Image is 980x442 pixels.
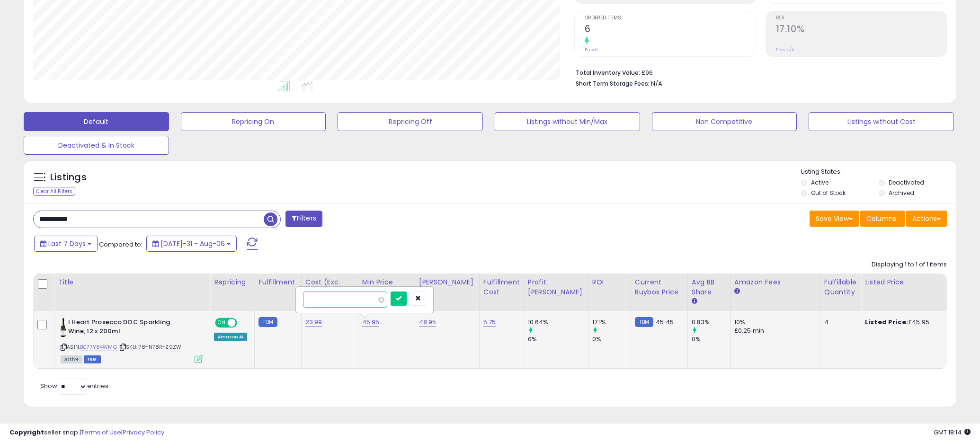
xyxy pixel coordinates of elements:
[305,318,322,327] a: 23.99
[824,318,854,327] div: 4
[734,318,813,327] div: 10%
[528,318,588,327] div: 10.64%
[61,318,203,362] div: ASIN:
[483,318,496,327] a: 5.75
[810,211,859,227] button: Save View
[585,24,755,36] h2: 6
[285,211,322,227] button: Filters
[48,239,86,248] span: Last 7 Days
[635,317,653,327] small: FBM
[592,318,631,327] div: 17.1%
[338,112,483,131] button: Repricing Off
[866,214,896,223] span: Columns
[776,47,794,53] small: Prev: N/A
[305,277,354,297] div: Cost (Exc. VAT)
[801,168,956,177] p: Listing States:
[362,318,380,327] a: 45.95
[576,80,650,88] b: Short Term Storage Fees:
[258,317,277,327] small: FBM
[236,319,251,327] span: OFF
[692,277,726,297] div: Avg BB Share
[734,277,816,287] div: Amazon Fees
[651,79,662,88] span: N/A
[214,277,250,287] div: Repricing
[592,335,631,344] div: 0%
[258,277,297,287] div: Fulfillment
[585,47,598,53] small: Prev: 0
[776,16,946,21] span: ROI
[118,343,181,351] span: | SKU: 78-N78R-Z9ZW
[776,24,946,36] h2: 17.10%
[483,277,520,297] div: Fulfillment Cost
[50,171,87,184] h5: Listings
[81,428,121,437] a: Terms of Use
[419,318,437,327] a: 48.95
[123,428,164,437] a: Privacy Policy
[592,277,627,287] div: ROI
[99,240,143,249] span: Compared to:
[528,277,584,297] div: Profit [PERSON_NAME]
[576,69,640,77] b: Total Inventory Value:
[146,236,237,252] button: [DATE]-31 - Aug-06
[181,112,326,131] button: Repricing On
[84,355,101,363] span: FBM
[160,239,225,248] span: [DATE]-31 - Aug-06
[40,381,108,390] span: Show: entries
[495,112,640,131] button: Listings without Min/Max
[811,178,829,186] label: Active
[889,178,924,186] label: Deactivated
[68,318,183,338] b: I Heart Prosecco DOC Sparkling Wine, 12 x 200ml
[734,287,740,296] small: Amazon Fees.
[34,236,98,252] button: Last 7 Days
[61,318,66,337] img: 312S-OUe69L._SL40_.jpg
[24,136,169,155] button: Deactivated & In Stock
[811,189,846,197] label: Out of Stock
[216,319,228,327] span: ON
[576,66,940,78] li: £96
[906,211,947,227] button: Actions
[419,277,475,287] div: [PERSON_NAME]
[692,318,730,327] div: 0.83%
[865,318,908,327] b: Listed Price:
[824,277,857,297] div: Fulfillable Quantity
[58,277,206,287] div: Title
[860,211,905,227] button: Columns
[33,187,75,196] div: Clear All Filters
[809,112,954,131] button: Listings without Cost
[635,277,684,297] div: Current Buybox Price
[934,428,971,437] span: 2025-08-14 18:14 GMT
[362,277,411,287] div: Min Price
[61,355,82,363] span: All listings currently available for purchase on Amazon
[24,112,169,131] button: Default
[214,333,247,341] div: Amazon AI
[889,189,914,197] label: Archived
[80,343,117,351] a: B077Y84WMG
[9,428,44,437] strong: Copyright
[865,318,944,327] div: £45.95
[692,335,730,344] div: 0%
[528,335,588,344] div: 0%
[865,277,947,287] div: Listed Price
[9,428,164,437] div: seller snap | |
[585,16,755,21] span: Ordered Items
[656,318,674,327] span: 45.45
[692,297,697,306] small: Avg BB Share.
[734,327,813,335] div: £0.25 min
[652,112,797,131] button: Non Competitive
[872,260,947,269] div: Displaying 1 to 1 of 1 items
